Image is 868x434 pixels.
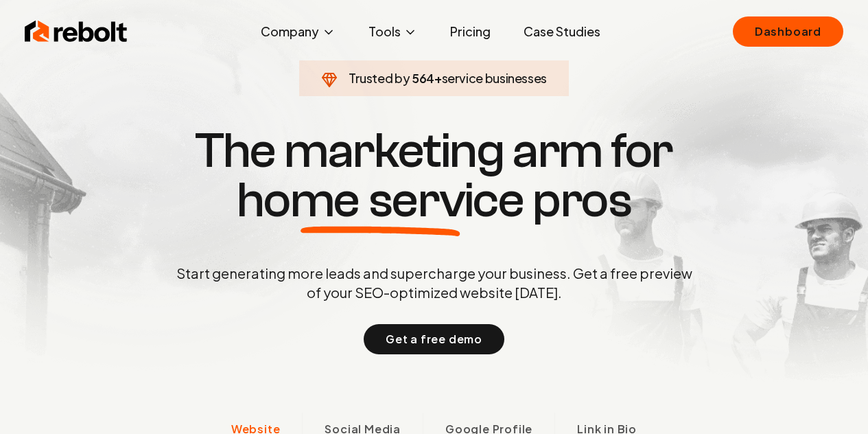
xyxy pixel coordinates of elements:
h1: The marketing arm for pros [105,126,764,225]
span: 564 [412,69,434,88]
p: Start generating more leads and supercharge your business. Get a free preview of your SEO-optimiz... [174,264,695,302]
button: Get a free demo [364,324,504,354]
button: Company [250,18,347,45]
a: Dashboard [733,16,843,47]
img: Rebolt Logo [25,18,128,45]
a: Pricing [439,18,502,45]
span: service businesses [442,70,548,86]
button: Tools [357,18,428,45]
a: Case Studies [513,18,611,45]
span: + [434,70,442,86]
span: home service [237,176,524,225]
span: Trusted by [349,70,410,86]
